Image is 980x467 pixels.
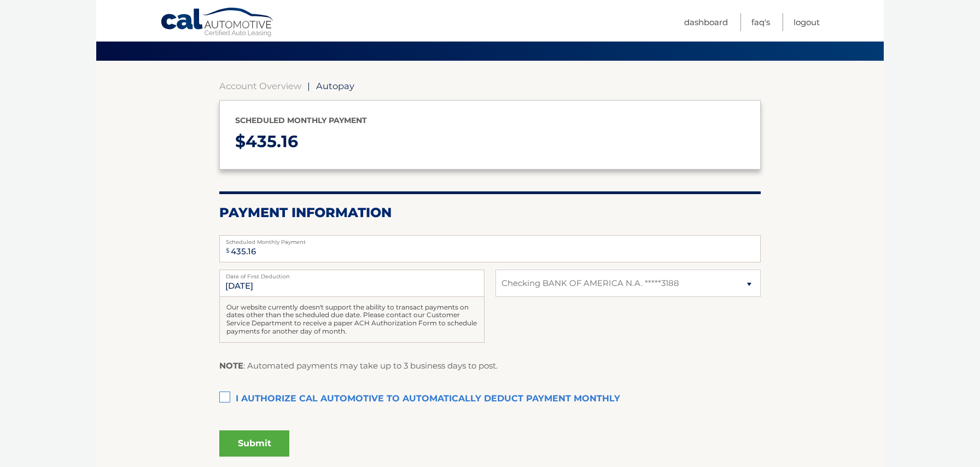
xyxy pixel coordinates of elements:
[794,13,820,31] a: Logout
[307,80,310,91] span: |
[219,270,485,297] input: Payment Date
[223,238,233,263] span: $
[219,235,761,244] label: Scheduled Monthly Payment
[219,80,301,91] a: Account Overview
[235,127,745,156] p: $
[246,131,298,151] span: 435.16
[219,270,485,278] label: Date of First Deduction
[219,430,289,457] button: Submit
[219,360,243,371] strong: NOTE
[219,297,485,343] div: Our website currently doesn't support the ability to transact payments on dates other than the sc...
[684,13,728,31] a: Dashboard
[160,7,275,39] a: Cal Automotive
[219,205,761,221] h2: Payment Information
[219,235,761,262] input: Payment Amount
[751,13,770,31] a: FAQ's
[316,80,354,91] span: Autopay
[219,359,498,373] p: : Automated payments may take up to 3 business days to post.
[219,388,761,410] label: I authorize cal automotive to automatically deduct payment monthly
[235,114,745,127] p: Scheduled monthly payment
